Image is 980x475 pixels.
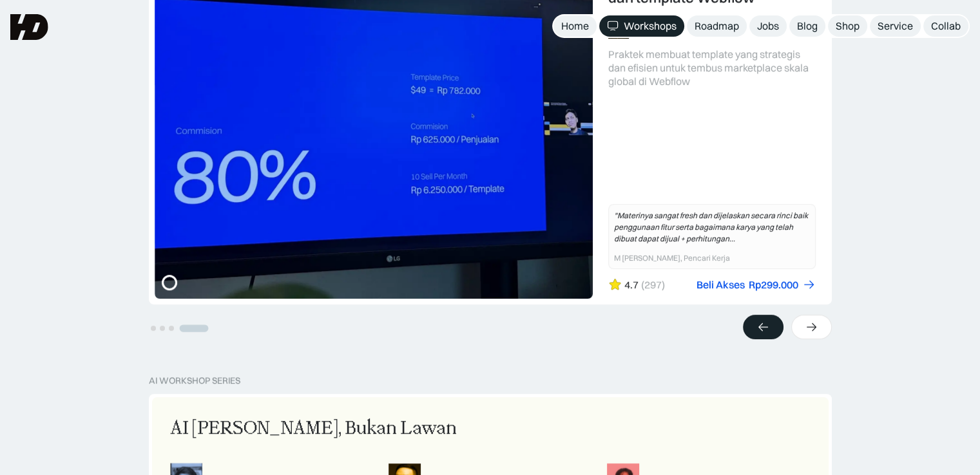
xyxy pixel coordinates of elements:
a: Workshops [599,15,684,37]
a: Home [553,15,597,37]
a: Shop [828,15,867,37]
div: Service [878,19,913,33]
a: Beli AksesRp299.000 [697,278,816,292]
ul: Select a slide to show [149,322,212,333]
div: Roadmap [695,19,739,33]
a: Collab [923,15,968,37]
a: Blog [789,15,825,37]
button: Go to slide 1 [151,326,156,331]
a: Jobs [749,15,787,37]
div: 4.7 [624,278,639,292]
div: Jobs [757,19,779,33]
button: Go to slide 4 [179,325,208,332]
a: Roadmap [687,15,747,37]
div: Home [561,19,589,33]
div: AI Workshop Series [149,375,240,386]
div: Collab [931,19,961,33]
div: AI [PERSON_NAME], Bukan Lawan [170,415,457,442]
a: Service [870,15,921,37]
div: (297) [641,278,665,292]
div: Shop [836,19,860,33]
div: Blog [797,19,818,33]
div: Workshops [624,19,677,33]
div: Beli Akses [697,278,745,292]
div: Rp299.000 [749,278,798,292]
button: Go to slide 3 [169,326,174,331]
button: Go to slide 2 [160,326,165,331]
